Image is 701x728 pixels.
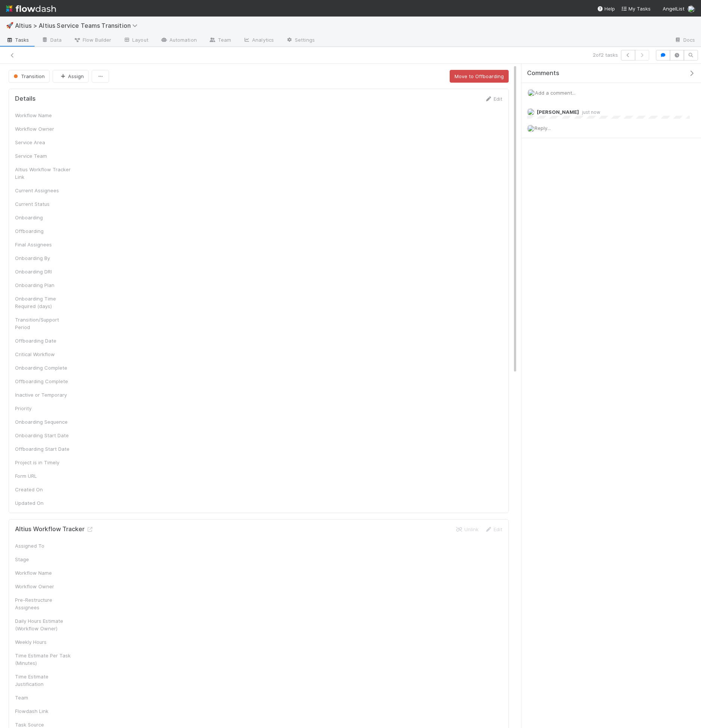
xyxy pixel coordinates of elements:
a: Data [35,35,68,47]
a: Analytics [237,35,280,47]
div: Help [597,5,615,12]
div: Offboarding Complete [15,378,71,385]
span: Flow Builder [74,36,111,44]
span: 2 of 2 tasks [593,51,618,59]
div: Time Estimate Justification [15,673,71,688]
img: avatar_8e0a024e-b700-4f9f-aecf-6f1e79dccd3c.png [527,89,535,97]
div: Weekly Hours [15,638,71,646]
div: Stage [15,556,71,563]
div: Workflow Name [15,569,71,577]
div: Time Estimate Per Task (Minutes) [15,652,71,667]
a: Unlink [455,526,479,532]
a: My Tasks [621,5,651,12]
span: 🚀 [6,22,14,29]
div: Current Assignees [15,187,71,194]
h5: Altius Workflow Tracker [15,526,94,533]
a: Docs [668,35,701,47]
div: Team [15,694,71,701]
span: just now [579,109,600,115]
span: Tasks [6,36,29,44]
div: Service Team [15,152,71,160]
span: Transition [12,73,45,79]
button: Move to Offboarding [450,70,509,83]
a: Team [203,35,237,47]
span: Comments [527,69,559,77]
img: avatar_8e0a024e-b700-4f9f-aecf-6f1e79dccd3c.png [527,125,535,132]
button: Assign [53,70,89,83]
a: Settings [280,35,321,47]
h5: Details [15,95,36,103]
div: Pre-Restructure Assignees [15,596,71,611]
a: Automation [154,35,203,47]
a: Flow Builder [68,35,117,47]
div: Workflow Name [15,112,71,119]
img: logo-inverted-e16ddd16eac7371096b0.svg [6,2,56,15]
span: My Tasks [621,6,651,12]
span: Reply... [535,125,551,131]
div: Transition/Support Period [15,316,71,331]
div: Onboarding Time Required (days) [15,295,71,310]
span: Add a comment... [535,90,576,96]
div: Project is in Timely [15,459,71,466]
span: [PERSON_NAME] [537,109,579,115]
div: Created On [15,486,71,493]
div: Inactive or Temporary [15,391,71,399]
div: Onboarding Start Date [15,432,71,439]
div: Service Area [15,139,71,146]
div: Onboarding By [15,254,71,262]
a: Edit [485,96,502,102]
div: Offboarding Date [15,337,71,344]
div: Altius Workflow Tracker Link [15,166,71,181]
div: Onboarding Plan [15,281,71,289]
div: Assigned To [15,542,71,550]
div: Workflow Owner [15,583,71,590]
div: Priority [15,405,71,412]
button: Transition [9,70,50,83]
div: Critical Workflow [15,350,71,358]
div: Workflow Owner [15,125,71,133]
a: Edit [485,526,502,532]
div: Offboarding [15,227,71,235]
div: Onboarding [15,214,71,221]
div: Onboarding Sequence [15,418,71,426]
span: AngelList [663,6,684,12]
div: Onboarding DRI [15,268,71,275]
a: Layout [117,35,154,47]
div: Flowdash Link [15,707,71,715]
span: Altius > Altius Service Teams Transition [15,22,141,29]
div: Form URL [15,472,71,480]
img: avatar_8e0a024e-b700-4f9f-aecf-6f1e79dccd3c.png [527,108,535,116]
div: Offboarding Start Date [15,445,71,453]
div: Current Status [15,200,71,208]
img: avatar_8e0a024e-b700-4f9f-aecf-6f1e79dccd3c.png [687,5,695,13]
div: Updated On [15,499,71,507]
div: Onboarding Complete [15,364,71,372]
div: Final Assignees [15,241,71,248]
div: Daily Hours Estimate (Workflow Owner) [15,617,71,632]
